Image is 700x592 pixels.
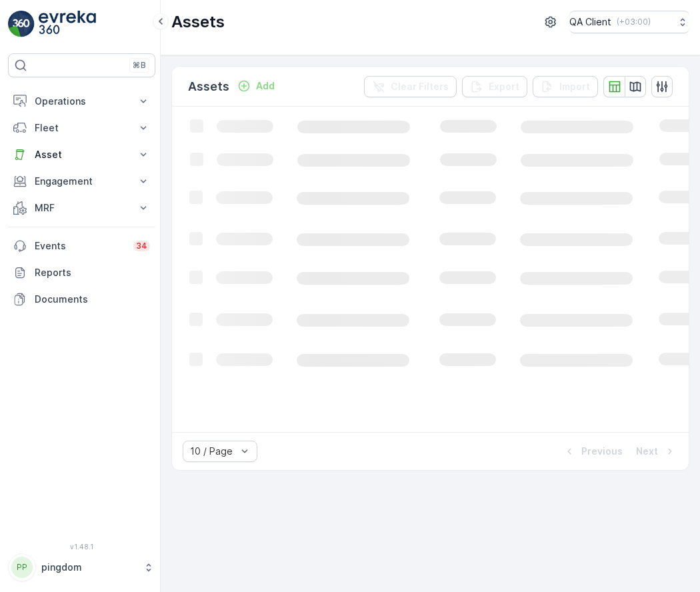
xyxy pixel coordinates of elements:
button: Export [462,76,527,97]
p: MRF [35,201,129,215]
p: Assets [188,77,229,96]
button: Clear Filters [364,76,457,97]
p: Asset [35,148,129,161]
p: Clear Filters [391,80,449,93]
a: Reports [8,259,155,286]
p: ( +03:00 ) [617,17,651,27]
span: v 1.48.1 [8,543,155,551]
button: Next [635,443,678,459]
button: PPpingdom [8,553,155,581]
p: Reports [35,266,150,279]
p: Events [35,239,125,253]
button: Fleet [8,115,155,141]
p: Next [636,445,658,458]
img: logo [8,11,35,37]
img: logo_light-DOdMpM7g.png [39,11,96,37]
a: Events34 [8,233,155,259]
button: Operations [8,88,155,115]
button: QA Client(+03:00) [569,11,689,33]
div: PP [11,557,33,578]
p: QA Client [569,15,611,29]
p: Engagement [35,175,129,188]
p: pingdom [41,561,137,574]
button: Import [533,76,598,97]
button: MRF [8,195,155,221]
p: Previous [581,445,623,458]
button: Add [232,78,280,94]
button: Asset [8,141,155,168]
a: Documents [8,286,155,313]
p: Assets [171,11,225,33]
p: Operations [35,95,129,108]
p: Export [489,80,519,93]
p: Documents [35,293,150,306]
button: Previous [561,443,624,459]
p: Add [256,79,275,93]
button: Engagement [8,168,155,195]
p: Import [559,80,590,93]
p: Fleet [35,121,129,135]
p: ⌘B [133,60,146,71]
p: 34 [136,241,147,251]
